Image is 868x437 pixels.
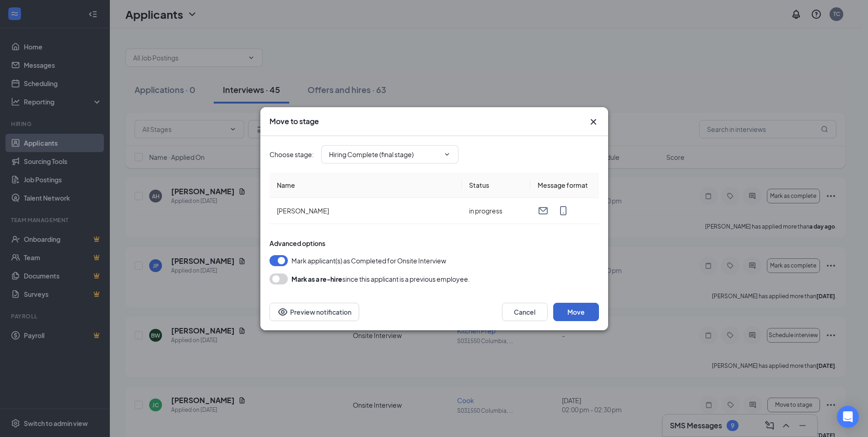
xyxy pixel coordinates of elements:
[270,239,599,248] div: Advanced options
[291,275,342,283] b: Mark as a re-hire
[443,151,451,158] svg: ChevronDown
[837,406,859,428] div: Open Intercom Messenger
[530,173,599,198] th: Message format
[588,116,599,127] button: Close
[270,116,319,126] h3: Move to stage
[502,303,548,321] button: Cancel
[538,205,549,216] svg: Email
[462,198,530,224] td: in progress
[291,273,470,284] div: since this applicant is a previous employee.
[462,173,530,198] th: Status
[588,116,599,127] svg: Cross
[558,205,569,216] svg: MobileSms
[277,207,329,215] span: [PERSON_NAME]
[270,303,359,321] button: Preview notificationEye
[553,303,599,321] button: Move
[277,306,288,317] svg: Eye
[270,149,314,159] span: Choose stage :
[270,173,462,198] th: Name
[291,255,446,266] span: Mark applicant(s) as Completed for Onsite Interview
